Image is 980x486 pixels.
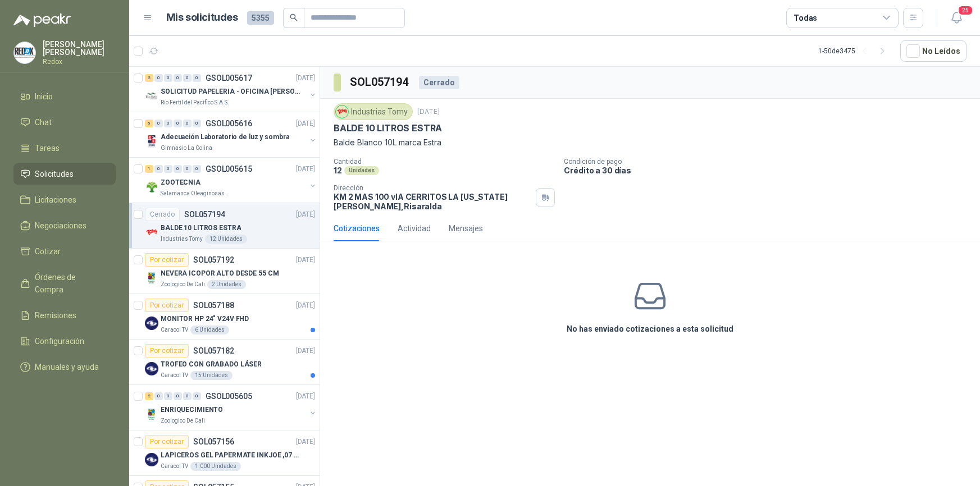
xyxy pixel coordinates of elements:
[154,165,163,173] div: 0
[161,98,229,107] p: Rio Fertil del Pacífico S.A.S.
[35,309,76,322] span: Remisiones
[161,189,231,198] p: Salamanca Oleaginosas SAS
[161,280,205,289] p: Zoologico De Cali
[190,325,229,334] div: 6 Unidades
[296,255,315,265] p: [DATE]
[13,86,116,107] a: Inicio
[13,163,116,185] a: Solicitudes
[145,89,158,103] img: Company Logo
[13,331,116,352] a: Configuración
[193,438,234,446] p: SOL057156
[145,117,317,153] a: 6 0 0 0 0 0 GSOL005616[DATE] Company LogoAdecuación Laboratorio de luz y sombraGimnasio La Colina
[193,301,234,309] p: SOL057188
[13,112,116,133] a: Chat
[145,165,153,173] div: 1
[296,164,315,175] p: [DATE]
[336,106,348,118] img: Company Logo
[14,42,35,63] img: Company Logo
[296,73,315,84] p: [DATE]
[161,325,188,334] p: Caracol TV
[334,166,342,175] p: 12
[35,116,52,129] span: Chat
[145,299,189,312] div: Por cotizar
[206,165,252,173] p: GSOL005615
[35,361,99,373] span: Manuales y ayuda
[145,162,317,198] a: 1 0 0 0 0 0 GSOL005615[DATE] Company LogoZOOTECNIASalamanca Oleaginosas SAS
[154,74,163,82] div: 0
[206,74,252,82] p: GSOL005617
[164,165,172,173] div: 0
[129,430,320,476] a: Por cotizarSOL057156[DATE] Company LogoLAPICEROS GEL PAPERMATE INKJOE ,07 1 LOGO 1 TINTACaracol T...
[13,137,116,159] a: Tareas
[145,74,153,82] div: 2
[334,192,531,211] p: KM 2 MAS 100 vIA CERRITOS LA [US_STATE] [PERSON_NAME] , Risaralda
[334,103,413,120] div: Industrias Tomy
[344,166,379,175] div: Unidades
[13,13,71,27] img: Logo peakr
[35,335,84,347] span: Configuración
[350,74,410,91] h3: SOL057194
[174,165,182,173] div: 0
[183,74,192,82] div: 0
[129,294,320,340] a: Por cotizarSOL057188[DATE] Company LogoMONITOR HP 24" V24V FHDCaracol TV6 Unidades
[334,158,555,166] p: Cantidad
[35,142,60,154] span: Tareas
[154,120,163,127] div: 0
[206,120,252,127] p: GSOL005616
[129,340,320,385] a: Por cotizarSOL057182[DATE] Company LogoTROFEO CON GRABADO LÁSERCaracol TV15 Unidades
[206,392,252,400] p: GSOL005605
[958,5,973,16] span: 25
[398,222,431,235] div: Actividad
[174,74,182,82] div: 0
[296,391,315,402] p: [DATE]
[193,165,201,173] div: 0
[161,450,300,461] p: LAPICEROS GEL PAPERMATE INKJOE ,07 1 LOGO 1 TINTA
[207,280,246,289] div: 2 Unidades
[161,223,241,233] p: BALDE 10 LITROS ESTRA
[145,120,153,127] div: 6
[35,245,61,258] span: Cotizar
[183,120,192,127] div: 0
[145,392,153,400] div: 2
[145,453,158,466] img: Company Logo
[247,11,274,25] span: 5355
[13,189,116,210] a: Licitaciones
[13,241,116,262] a: Cotizar
[296,300,315,311] p: [DATE]
[145,208,180,221] div: Cerrado
[13,356,116,378] a: Manuales y ayuda
[193,120,201,127] div: 0
[290,13,298,21] span: search
[35,219,86,232] span: Negociaciones
[154,392,163,400] div: 0
[296,437,315,447] p: [DATE]
[161,235,203,244] p: Industrias Tomy
[145,271,158,285] img: Company Logo
[334,222,380,235] div: Cotizaciones
[174,392,182,400] div: 0
[161,314,249,324] p: MONITOR HP 24" V24V FHD
[161,132,289,143] p: Adecuación Laboratorio de luz y sombra
[145,344,189,357] div: Por cotizar
[145,389,317,425] a: 2 0 0 0 0 0 GSOL005605[DATE] Company LogoENRIQUECIMIENTOZoologico De Cali
[35,90,53,103] span: Inicio
[193,74,201,82] div: 0
[193,347,234,355] p: SOL057182
[161,416,205,425] p: Zoologico De Cali
[334,136,967,149] p: Balde Blanco 10L marca Estra
[190,371,233,380] div: 15 Unidades
[35,168,74,180] span: Solicitudes
[183,165,192,173] div: 0
[449,222,483,235] div: Mensajes
[161,86,300,97] p: SOLICITUD PAPELERIA - OFICINA [PERSON_NAME]
[129,249,320,294] a: Por cotizarSOL057192[DATE] Company LogoNEVERA ICOPOR ALTO DESDE 55 CMZoologico De Cali2 Unidades
[145,71,317,107] a: 2 0 0 0 0 0 GSOL005617[DATE] Company LogoSOLICITUD PAPELERIA - OFICINA [PERSON_NAME]Rio Fertil de...
[13,267,116,300] a: Órdenes de Compra
[164,74,172,82] div: 0
[145,226,158,239] img: Company Logo
[417,107,440,117] p: [DATE]
[161,359,262,370] p: TROFEO CON GRABADO LÁSER
[129,203,320,249] a: CerradoSOL057194[DATE] Company LogoBALDE 10 LITROS ESTRAIndustrias Tomy12 Unidades
[145,180,158,194] img: Company Logo
[145,317,158,330] img: Company Logo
